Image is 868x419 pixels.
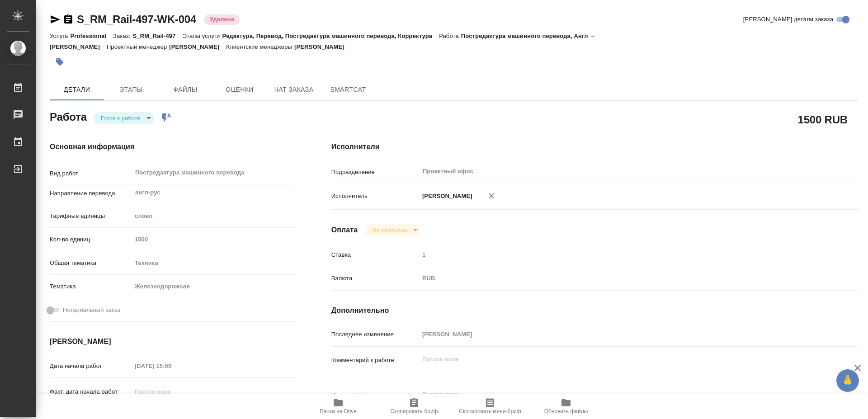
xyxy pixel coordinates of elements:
[840,371,855,390] span: 🙏
[50,14,61,25] button: Скопировать ссылку для ЯМессенджера
[439,33,461,39] p: Работа
[798,112,848,127] h2: 1500 RUB
[419,271,814,286] div: RUB
[222,33,439,39] p: Редактура, Перевод, Постредактура машинного перевода, Корректура
[132,385,211,398] input: Пустое поле
[528,394,604,419] button: Обновить файлы
[369,226,410,234] button: Не оплачена
[164,84,207,95] span: Файлы
[132,279,295,294] div: Железнодорожная
[743,15,833,24] span: [PERSON_NAME] детали заказа
[94,112,154,124] div: Готов к работе
[331,168,419,177] p: Подразделение
[132,208,295,224] div: слово
[390,408,438,414] span: Скопировать бриф
[365,224,420,236] div: Готов к работе
[836,369,859,392] button: 🙏
[50,52,70,72] button: Добавить тэг
[132,233,295,246] input: Пустое поле
[331,305,858,316] h4: Дополнительно
[169,43,226,50] p: [PERSON_NAME]
[63,306,120,315] span: Нотариальный заказ
[50,33,70,39] p: Услуга
[107,43,169,50] p: Проектный менеджер
[183,33,222,39] p: Этапы услуги
[544,408,588,414] span: Обновить файлы
[50,235,132,244] p: Кол-во единиц
[50,189,132,198] p: Направление перевода
[50,141,295,152] h4: Основная информация
[50,362,132,371] p: Дата начала работ
[300,394,376,419] button: Папка на Drive
[210,15,234,24] p: Удалена
[77,13,196,25] a: S_RM_Rail-497-WK-004
[459,408,521,414] span: Скопировать мини-бриф
[331,250,419,259] p: Ставка
[50,387,132,396] p: Факт. дата начала работ
[218,84,261,95] span: Оценки
[50,259,132,268] p: Общая тематика
[331,356,419,365] p: Комментарий к работе
[133,33,183,39] p: S_RM_Rail-497
[272,84,316,95] span: Чат заказа
[320,408,357,414] span: Папка на Drive
[419,328,814,341] input: Пустое поле
[331,141,858,152] h4: Исполнители
[376,394,452,419] button: Скопировать бриф
[226,43,294,50] p: Клиентские менеджеры
[331,192,419,201] p: Исполнитель
[98,114,143,122] button: Готов к работе
[50,169,132,178] p: Вид работ
[326,84,370,95] span: SmartCat
[331,330,419,339] p: Последнее изменение
[55,84,99,95] span: Детали
[294,43,351,50] p: [PERSON_NAME]
[50,282,132,291] p: Тематика
[63,14,74,25] button: Скопировать ссылку
[481,186,501,206] button: Удалить исполнителя
[331,274,419,283] p: Валюта
[419,248,814,261] input: Пустое поле
[132,359,211,372] input: Пустое поле
[331,225,358,235] h4: Оплата
[331,391,419,400] p: Путь на drive
[70,33,113,39] p: Professional
[113,33,132,39] p: Заказ:
[109,84,153,95] span: Этапы
[50,212,132,221] p: Тарифные единицы
[50,336,295,347] h4: [PERSON_NAME]
[132,255,295,271] div: Техника
[50,108,87,124] h2: Работа
[419,192,472,201] p: [PERSON_NAME]
[452,394,528,419] button: Скопировать мини-бриф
